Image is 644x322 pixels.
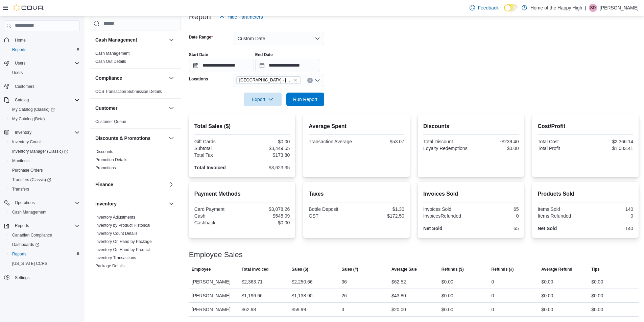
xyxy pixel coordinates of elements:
div: $0.00 [591,305,603,314]
div: $2,363.71 [242,278,263,286]
span: Inventory Transactions [95,255,136,261]
a: Reports [9,250,29,258]
div: $62.98 [242,305,256,314]
a: Home [12,36,28,44]
p: | [585,4,586,12]
input: Dark Mode [504,4,518,11]
h2: Products Sold [538,190,633,198]
a: My Catalog (Classic) [7,105,82,114]
div: 65 [472,206,519,212]
div: Invoices Sold [423,206,470,212]
button: Reports [7,249,82,259]
div: $0.00 [541,292,553,300]
span: Sales ($) [291,267,308,272]
h2: Discounts [423,122,519,130]
a: Canadian Compliance [9,231,55,239]
button: Discounts & Promotions [95,135,166,142]
button: Compliance [167,74,175,82]
div: Discounts & Promotions [90,148,181,175]
span: Reports [12,251,26,257]
h3: Inventory [95,200,117,207]
button: Home [1,35,82,45]
span: My Catalog (Classic) [12,107,55,112]
div: Cash Management [90,49,181,68]
div: $545.09 [243,213,290,219]
a: Cash Management [95,51,129,56]
button: Inventory [95,200,166,207]
span: Discounts [95,149,113,154]
h2: Taxes [309,190,404,198]
label: End Date [255,52,273,57]
h3: Compliance [95,75,122,81]
button: Users [7,68,82,77]
button: Users [1,58,82,68]
div: 0 [472,213,519,219]
span: Settings [15,275,29,280]
div: Total Discount [423,139,470,144]
span: Inventory by Product Historical [95,223,150,228]
span: Manifests [12,158,29,164]
div: $43.80 [391,292,406,300]
a: Inventory Manager (Classic) [9,147,71,155]
div: Card Payment [194,206,241,212]
button: Customer [167,104,175,112]
span: Transfers [12,187,29,192]
p: Home of the Happy High [530,4,582,12]
span: Refunds ($) [442,267,464,272]
button: Transfers [7,184,82,194]
button: Inventory [167,200,175,208]
span: Promotion Details [95,157,127,163]
button: Purchase Orders [7,166,82,175]
button: Reports [7,45,82,54]
nav: Complex example [4,32,80,300]
button: Export [244,93,282,106]
div: Customer [90,118,181,128]
button: Users [12,59,28,67]
div: $1,196.66 [242,292,263,300]
a: My Catalog (Beta) [9,115,48,123]
span: Run Report [293,96,317,103]
span: Reports [12,222,80,230]
h3: Discounts & Promotions [95,135,150,142]
button: Catalog [1,95,82,105]
span: Inventory Manager (Classic) [9,147,80,155]
a: Transfers [9,185,32,193]
button: Open list of options [315,78,320,83]
div: 36 [341,278,347,286]
a: Inventory Adjustments [95,215,135,220]
span: SD [590,4,596,12]
div: $1,138.90 [291,292,312,300]
button: Cash Management [7,207,82,217]
a: Discounts [95,149,113,154]
h2: Invoices Sold [423,190,519,198]
button: Remove Sherwood Park - Baseline Road - Fire & Flower from selection in this group [293,78,297,82]
span: Settings [12,273,80,281]
h3: Finance [95,181,113,188]
div: $0.00 [442,305,453,314]
span: Users [12,59,80,67]
a: Inventory by Product Historical [95,223,150,228]
span: Feedback [478,4,498,11]
div: 0 [492,292,494,300]
div: $0.00 [442,278,453,286]
span: Purchase Orders [9,166,80,174]
span: Inventory On Hand by Package [95,239,152,244]
span: OCS Transaction Submission Details [95,89,162,94]
a: Promotions [95,166,116,170]
div: 140 [587,206,633,212]
button: Operations [12,199,38,207]
label: Date Range [189,34,213,40]
a: Package Details [95,264,125,268]
div: GST [309,213,355,219]
div: $3,078.26 [243,206,290,212]
div: InvoicesRefunded [423,213,470,219]
button: Run Report [286,93,324,106]
span: Washington CCRS [9,259,80,268]
span: Reports [9,46,80,54]
span: Manifests [9,157,80,165]
button: Cash Management [167,36,175,44]
span: Tips [591,267,599,272]
span: Customers [12,82,80,91]
h2: Average Spent [309,122,404,130]
div: Cashback [194,220,241,225]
